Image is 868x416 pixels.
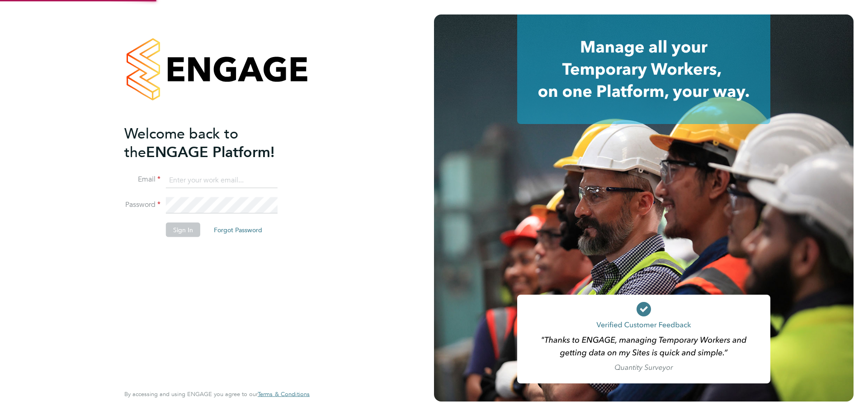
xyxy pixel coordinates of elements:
a: Terms & Conditions [258,391,310,398]
button: Forgot Password [207,223,269,237]
h2: ENGAGE Platform! [124,124,301,161]
label: Password [124,200,160,210]
span: By accessing and using ENGAGE you agree to our [124,390,310,398]
label: Email [124,175,160,184]
button: Sign In [166,223,200,237]
input: Enter your work email... [166,172,278,188]
span: Welcome back to the [124,124,238,161]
